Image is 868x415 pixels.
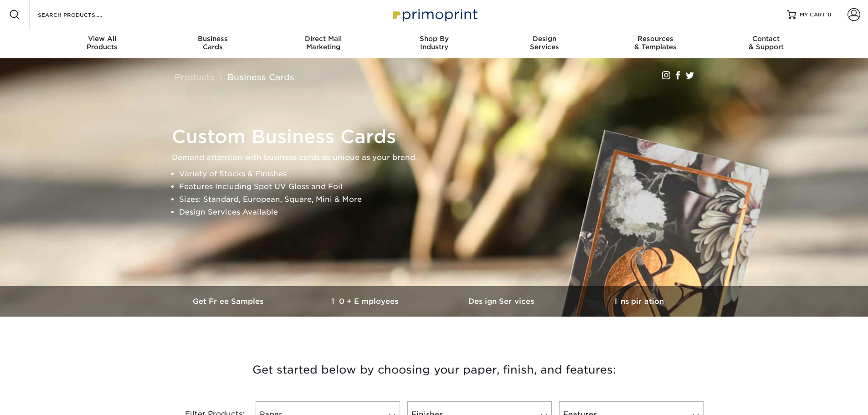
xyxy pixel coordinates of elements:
[47,35,158,43] span: View All
[711,35,822,51] div: & Support
[179,206,705,219] li: Design Services Available
[179,180,705,193] li: Features Including Spot UV Gloss and Foil
[298,286,434,317] a: 10+ Employees
[379,35,489,51] div: Industry
[489,35,600,43] span: Design
[268,35,379,51] div: Marketing
[175,72,215,82] a: Products
[434,286,571,317] a: Design Services
[172,151,705,164] p: Demand attention with business cards as unique as your brand.
[800,11,826,19] span: MY CART
[179,193,705,206] li: Sizes: Standard, European, Square, Mini & More
[227,72,294,82] a: Business Cards
[168,349,701,390] h3: Get started below by choosing your paper, finish, and features:
[600,35,711,51] div: & Templates
[47,35,158,51] div: Products
[571,297,708,306] h3: Inspiration
[161,297,298,306] h3: Get Free Samples
[298,297,434,306] h3: 10+ Employees
[600,35,711,43] span: Resources
[600,29,711,58] a: Resources& Templates
[179,168,705,180] li: Variety of Stocks & Finishes
[379,29,489,58] a: Shop ByIndustry
[268,35,379,43] span: Direct Mail
[434,297,571,306] h3: Design Services
[157,29,268,58] a: BusinessCards
[157,35,268,51] div: Cards
[489,29,600,58] a: DesignServices
[571,286,708,317] a: Inspiration
[47,29,158,58] a: View AllProducts
[157,35,268,43] span: Business
[489,35,600,51] div: Services
[161,286,298,317] a: Get Free Samples
[827,11,832,18] span: 0
[268,29,379,58] a: Direct MailMarketing
[711,29,822,58] a: Contact& Support
[379,35,489,43] span: Shop By
[37,9,126,20] input: SEARCH PRODUCTS.....
[711,35,822,43] span: Contact
[172,126,705,148] h1: Custom Business Cards
[389,5,480,24] img: Primoprint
